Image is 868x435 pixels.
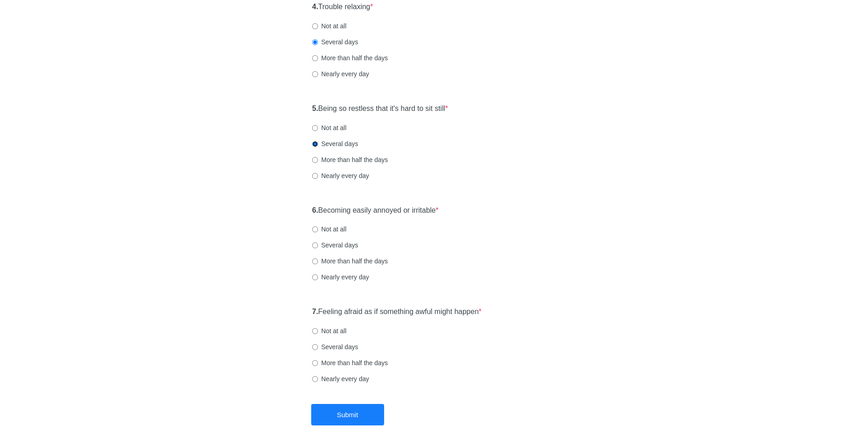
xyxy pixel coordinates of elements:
[312,105,318,112] strong: 5.
[312,242,318,248] input: Several days
[312,308,318,315] strong: 7.
[312,258,318,264] input: More than half the days
[312,374,369,383] label: Nearly every day
[312,225,346,234] label: Not at all
[312,257,388,266] label: More than half the days
[312,226,318,232] input: Not at all
[312,358,388,367] label: More than half the days
[312,23,318,29] input: Not at all
[312,273,369,282] label: Nearly every day
[312,21,346,31] label: Not at all
[312,104,448,114] label: Being so restless that it's hard to sit still
[312,171,369,180] label: Nearly every day
[311,404,384,425] button: Submit
[312,123,346,132] label: Not at all
[312,55,318,61] input: More than half the days
[312,53,388,63] label: More than half the days
[312,139,358,148] label: Several days
[312,2,373,12] label: Trouble relaxing
[312,37,358,47] label: Several days
[312,3,318,10] strong: 4.
[312,241,358,250] label: Several days
[312,328,318,334] input: Not at all
[312,155,388,164] label: More than half the days
[312,173,318,179] input: Nearly every day
[312,157,318,163] input: More than half the days
[312,376,318,382] input: Nearly every day
[312,39,318,45] input: Several days
[312,141,318,147] input: Several days
[312,360,318,366] input: More than half the days
[312,342,358,351] label: Several days
[312,326,346,335] label: Not at all
[312,206,318,214] strong: 6.
[312,205,439,216] label: Becoming easily annoyed or irritable
[312,344,318,350] input: Several days
[312,307,482,317] label: Feeling afraid as if something awful might happen
[312,274,318,280] input: Nearly every day
[312,125,318,131] input: Not at all
[312,71,318,77] input: Nearly every day
[312,69,369,79] label: Nearly every day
